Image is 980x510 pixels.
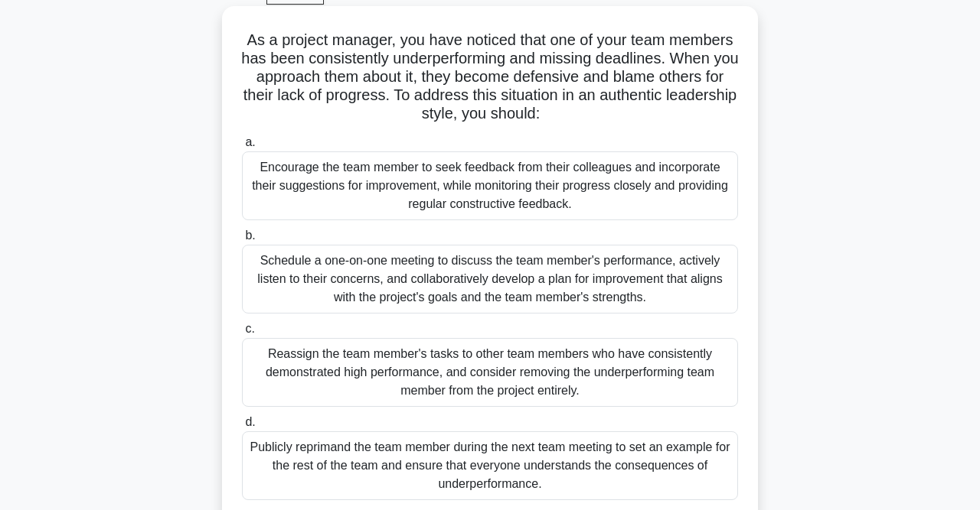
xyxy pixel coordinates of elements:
[242,245,738,313] div: Schedule a one-on-one meeting to discuss the team member's performance, actively listen to their ...
[245,135,255,148] span: a.
[242,151,738,220] div: Encourage the team member to seek feedback from their colleagues and incorporate their suggestion...
[240,31,740,124] h5: As a project manager, you have noticed that one of your team members has been consistently underp...
[242,431,738,500] div: Publicly reprimand the team member during the next team meeting to set an example for the rest of...
[245,322,254,335] span: c.
[242,338,738,407] div: Reassign the team member's tasks to other team members who have consistently demonstrated high pe...
[245,229,255,242] span: b.
[245,415,255,428] span: d.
